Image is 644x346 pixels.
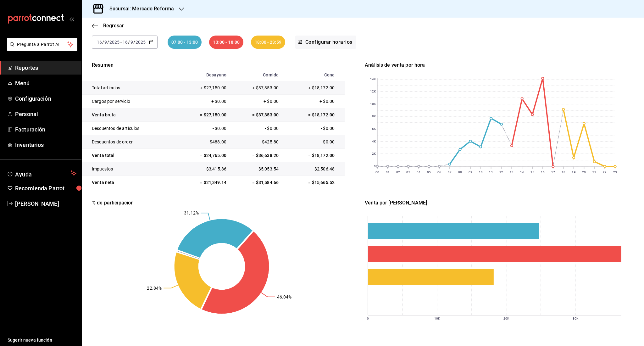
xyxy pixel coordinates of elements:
td: - $3,415.86 [178,162,230,176]
span: Facturación [15,125,76,134]
div: % de participación [92,199,355,207]
span: / [133,40,135,45]
th: Desayuno [178,69,230,81]
span: Menú [15,79,76,87]
td: Total artículos [82,81,178,95]
td: = $18,172.00 [282,149,345,162]
td: Venta bruta [82,108,178,122]
td: = $37,353.00 [230,108,282,122]
text: 03 [407,170,410,174]
text: 20K [503,317,509,320]
td: + $37,353.00 [230,81,282,95]
td: + $0.00 [230,95,282,108]
td: = $18,172.00 [282,108,345,122]
td: - $0.00 [282,135,345,149]
span: / [128,40,130,45]
button: open_drawer_menu [69,16,74,21]
td: Descuentos de artículos [82,122,178,135]
span: / [107,40,109,45]
span: Inventarios [15,141,76,149]
text: 16 [541,170,545,174]
input: -- [130,40,133,45]
text: 22 [603,170,607,174]
span: Pregunta a Parrot AI [17,41,68,48]
text: 22.84% [147,286,162,291]
h3: Sucursal: Mercado Reforma [104,5,174,13]
text: 08 [458,170,462,174]
text: 0 [374,165,376,168]
text: 2K [372,152,376,156]
span: / [102,40,104,45]
td: + $0.00 [282,95,345,108]
text: 15 [530,170,534,174]
text: 46.04% [277,294,292,299]
td: - $0.00 [282,122,345,135]
text: 4K [372,140,376,143]
text: 01 [386,170,390,174]
td: = $21,349.14 [178,176,230,189]
span: [PERSON_NAME] [15,199,76,208]
text: 21 [593,170,597,174]
div: Análisis de venta por hora [365,61,628,69]
div: 13:00 - 18:00 [209,36,243,49]
button: Configurar horarios [295,36,356,49]
td: = $24,765.00 [178,149,230,162]
text: 04 [417,170,421,174]
td: Venta total [82,149,178,162]
div: 07:00 - 13:00 [168,36,202,49]
text: 12K [370,90,376,93]
td: - $5,053.54 [230,162,282,176]
text: 10 [479,170,483,174]
text: 05 [427,170,431,174]
text: 19 [572,170,576,174]
td: Cargos por servicio [82,95,178,108]
td: - $0.00 [178,122,230,135]
td: Impuestos [82,162,178,176]
text: 8K [372,115,376,118]
text: 14K [370,78,376,81]
text: 07 [448,170,452,174]
text: 10K [434,317,440,320]
text: 31.12% [184,210,199,215]
td: + $18,172.00 [282,81,345,95]
text: 14 [520,170,524,174]
td: Descuentos de orden [82,135,178,149]
text: 30K [573,317,579,320]
text: 10K [370,103,376,106]
a: Pregunta a Parrot AI [4,46,77,52]
td: + $27,150.00 [178,81,230,95]
input: -- [122,40,128,45]
span: Reportes [15,64,76,72]
input: ---- [135,40,146,45]
text: 09 [469,170,472,174]
td: - $2,506.48 [282,162,345,176]
td: = $36,638.20 [230,149,282,162]
text: 23 [613,170,617,174]
td: - $0.00 [230,122,282,135]
div: 18:00 - 23:59 [251,36,285,49]
text: 20 [582,170,586,174]
text: 17 [551,170,555,174]
p: Resumen [82,61,345,69]
td: = $31,584.66 [230,176,282,189]
input: -- [97,40,102,45]
text: 13 [510,170,514,174]
td: = $15,665.52 [282,176,345,189]
span: Recomienda Parrot [15,184,76,193]
text: 12 [500,170,503,174]
span: Ayuda [15,170,68,177]
text: 18 [562,170,565,174]
text: 6K [372,127,376,131]
button: Pregunta a Parrot AI [7,38,77,51]
input: ---- [109,40,120,45]
td: = $27,150.00 [178,108,230,122]
text: 11 [489,170,493,174]
span: Regresar [103,23,124,29]
span: Sugerir nueva función [8,337,76,343]
text: 00 [375,170,379,174]
input: -- [104,40,107,45]
td: - $425.80 [230,135,282,149]
td: Venta neta [82,176,178,189]
span: Configuración [15,94,76,103]
span: Personal [15,110,76,118]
